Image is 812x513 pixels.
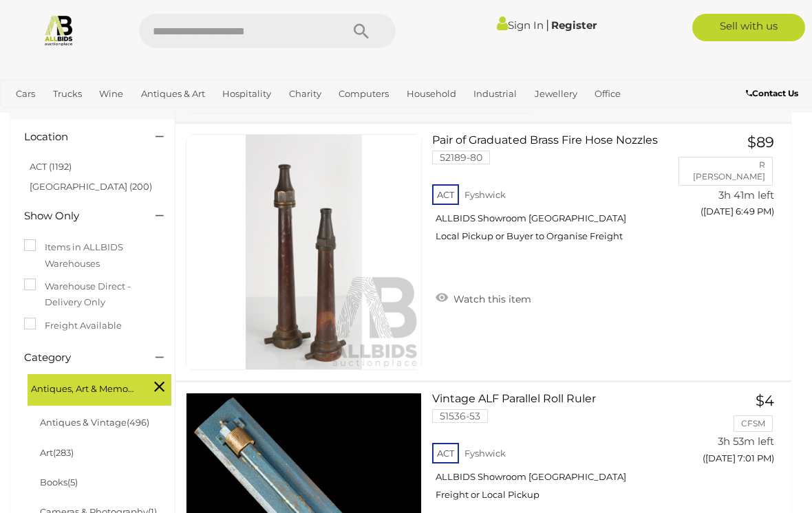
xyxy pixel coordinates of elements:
[217,83,277,105] a: Hospitality
[589,83,626,105] a: Office
[333,83,394,105] a: Computers
[546,17,549,32] span: |
[136,83,211,105] a: Antiques & Art
[679,157,773,185] li: R [PERSON_NAME]
[30,181,152,192] a: [GEOGRAPHIC_DATA] (200)
[24,352,135,364] h4: Category
[746,86,802,101] a: Contact Us
[442,134,679,253] a: Pair of Graduated Brass Fire Hose Nozzles 52189-80 ACT Fyshwick ALLBIDS Showroom [GEOGRAPHIC_DATA...
[284,83,327,105] a: Charity
[401,83,462,105] a: Household
[127,417,149,428] span: (496)
[94,83,129,105] a: Wine
[31,378,134,397] span: Antiques, Art & Memorabilia
[67,477,78,488] span: (5)
[40,447,74,458] a: Art(283)
[43,14,75,46] img: Allbids.com.au
[24,279,161,311] label: Warehouse Direct - Delivery Only
[747,133,774,151] span: $89
[746,88,798,98] b: Contact Us
[56,105,165,128] a: [GEOGRAPHIC_DATA]
[40,477,78,488] a: Books(5)
[699,134,778,225] a: $89 R [PERSON_NAME] 3h 41m left ([DATE] 6:49 PM)
[699,393,778,472] a: $4 CFSM 3h 53m left ([DATE] 7:01 PM)
[30,161,72,172] a: ACT (1192)
[47,83,87,105] a: Trucks
[24,210,135,222] h4: Show Only
[529,83,583,105] a: Jewellery
[186,135,421,369] img: 52189-80a.JPG
[40,417,149,428] a: Antiques & Vintage(496)
[756,392,774,409] span: $4
[692,14,805,41] a: Sell with us
[551,19,597,32] a: Register
[450,293,531,305] span: Watch this item
[432,287,535,308] a: Watch this item
[442,393,679,512] a: Vintage ALF Parallel Roll Ruler 51536-53 ACT Fyshwick ALLBIDS Showroom [GEOGRAPHIC_DATA] Freight ...
[24,239,161,272] label: Items in ALLBIDS Warehouses
[24,131,135,143] h4: Location
[10,83,41,105] a: Cars
[468,83,522,105] a: Industrial
[24,318,122,334] label: Freight Available
[53,447,74,458] span: (283)
[497,19,544,32] a: Sign In
[327,14,396,48] button: Search
[10,105,50,128] a: Sports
